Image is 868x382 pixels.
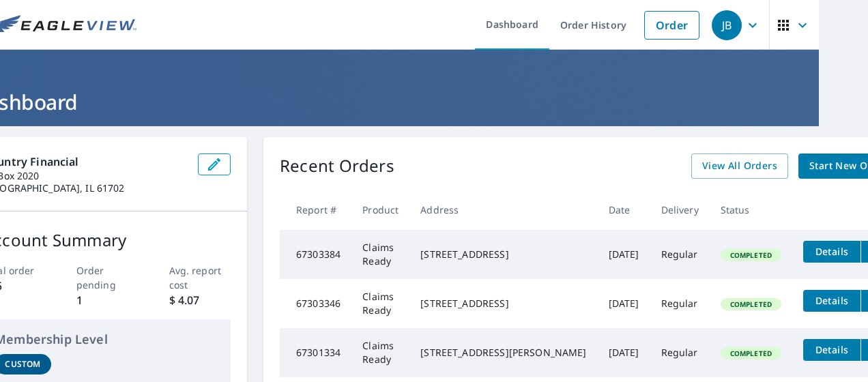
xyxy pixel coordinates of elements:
[420,297,586,310] div: [STREET_ADDRESS]
[409,190,597,230] th: Address
[722,250,780,260] span: Completed
[5,358,40,370] p: Custom
[650,230,710,279] td: Regular
[598,190,650,230] th: Date
[169,292,231,308] p: $ 4.07
[803,241,860,263] button: detailsBtn-67303384
[650,279,710,328] td: Regular
[76,292,139,308] p: 1
[280,328,351,377] td: 67301334
[811,343,852,356] span: Details
[420,346,586,359] div: [STREET_ADDRESS][PERSON_NAME]
[722,299,780,309] span: Completed
[598,279,650,328] td: [DATE]
[702,158,777,175] span: View All Orders
[169,263,231,292] p: Avg. report cost
[351,279,409,328] td: Claims Ready
[712,10,742,40] div: JB
[710,190,792,230] th: Status
[420,248,586,261] div: [STREET_ADDRESS]
[280,279,351,328] td: 67303346
[280,230,351,279] td: 67303384
[76,263,139,292] p: Order pending
[598,328,650,377] td: [DATE]
[598,230,650,279] td: [DATE]
[351,328,409,377] td: Claims Ready
[803,290,860,312] button: detailsBtn-67303346
[691,153,788,179] a: View All Orders
[811,294,852,307] span: Details
[803,339,860,361] button: detailsBtn-67301334
[650,190,710,230] th: Delivery
[280,190,351,230] th: Report #
[644,11,699,40] a: Order
[650,328,710,377] td: Regular
[351,230,409,279] td: Claims Ready
[280,153,394,179] p: Recent Orders
[351,190,409,230] th: Product
[722,349,780,358] span: Completed
[811,245,852,258] span: Details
